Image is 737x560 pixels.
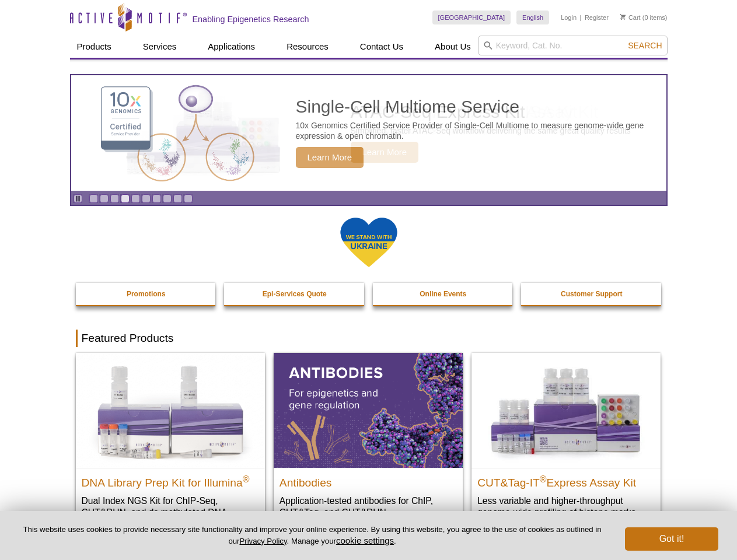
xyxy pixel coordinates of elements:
[478,36,668,55] input: Keyword, Cat. No.
[624,40,665,51] button: Search
[340,216,398,268] img: We Stand With Ukraine
[274,353,463,530] a: All Antibodies Antibodies Application-tested antibodies for ChIP, CUT&Tag, and CUT&RUN.
[127,290,166,298] strong: Promotions
[353,36,410,58] a: Contact Us
[296,98,661,116] h2: Single-Cell Multiome Service
[71,75,666,191] a: Single-Cell Multiome Service Single-Cell Multiome Service 10x Genomics Certified Service Provider...
[193,14,309,24] h2: Enabling Epigenetics Research
[274,353,463,467] img: All Antibodies
[90,80,265,187] img: Single-Cell Multiome Service
[100,194,109,203] a: Go to slide 2
[625,527,718,551] button: Got it!
[121,194,130,203] a: Go to slide 4
[280,36,336,58] a: Resources
[76,353,265,467] img: DNA Library Prep Kit for Illumina
[76,330,662,347] h2: Featured Products
[296,120,661,141] p: 10x Genomics Certified Service Provider of Single-Cell Multiome to measure genome-wide gene expre...
[471,353,661,530] a: CUT&Tag-IT® Express Assay Kit CUT&Tag-IT®Express Assay Kit Less variable and higher-throughput ge...
[561,290,622,298] strong: Customer Support
[70,36,118,58] a: Products
[142,194,151,203] a: Go to slide 6
[540,474,547,484] sup: ®
[76,353,265,541] a: DNA Library Prep Kit for Illumina DNA Library Prep Kit for Illumina® Dual Index NGS Kit for ChIP-...
[516,10,549,24] a: English
[19,524,606,547] p: This website uses cookies to provide necessary site functionality and improve your online experie...
[201,36,262,58] a: Applications
[471,353,661,467] img: CUT&Tag-IT® Express Assay Kit
[136,36,184,58] a: Services
[620,13,641,22] a: Cart
[163,194,172,203] a: Go to slide 8
[243,474,250,484] sup: ®
[110,194,119,203] a: Go to slide 3
[280,471,457,489] h2: Antibodies
[184,194,193,203] a: Go to slide 10
[296,147,364,168] span: Learn More
[131,194,140,203] a: Go to slide 5
[561,13,577,22] a: Login
[477,471,655,489] h2: CUT&Tag-IT Express Assay Kit
[420,290,466,298] strong: Online Events
[152,194,161,203] a: Go to slide 7
[628,41,662,50] span: Search
[336,535,394,545] button: cookie settings
[82,495,259,530] p: Dual Index NGS Kit for ChIP-Seq, CUT&RUN, and ds methylated DNA assays.
[580,10,582,24] li: |
[263,290,327,298] strong: Epi-Services Quote
[239,537,287,545] a: Privacy Policy
[82,471,259,489] h2: DNA Library Prep Kit for Illumina
[280,495,457,519] p: Application-tested antibodies for ChIP, CUT&Tag, and CUT&RUN.
[521,283,662,305] a: Customer Support
[585,13,609,22] a: Register
[173,194,182,203] a: Go to slide 9
[71,75,666,191] article: Single-Cell Multiome Service
[373,283,514,305] a: Online Events
[76,283,217,305] a: Promotions
[477,495,655,519] p: Less variable and higher-throughput genome-wide profiling of histone marks​.
[620,14,626,20] img: Your Cart
[224,283,365,305] a: Epi-Services Quote
[432,10,511,24] a: [GEOGRAPHIC_DATA]
[428,36,478,58] a: About Us
[74,194,82,203] a: Toggle autoplay
[89,194,98,203] a: Go to slide 1
[620,10,668,24] li: (0 items)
